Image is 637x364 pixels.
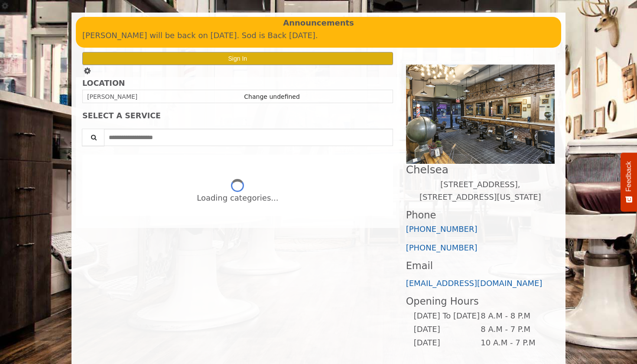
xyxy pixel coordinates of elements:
[244,93,300,100] a: Change undefined
[413,309,480,323] td: [DATE] To [DATE]
[480,309,547,323] td: 8 A.M - 8 P.M
[197,192,278,205] div: Loading categories...
[413,336,480,350] td: [DATE]
[82,112,393,120] div: SELECT A SERVICE
[625,161,633,192] span: Feedback
[406,210,555,221] h3: Phone
[413,323,480,336] td: [DATE]
[406,296,555,307] h3: Opening Hours
[283,17,354,29] b: Announcements
[406,179,555,204] p: [STREET_ADDRESS],[STREET_ADDRESS][US_STATE]
[621,153,637,211] button: Feedback - Show survey
[406,279,543,288] a: [EMAIL_ADDRESS][DOMAIN_NAME]
[82,79,125,88] b: LOCATION
[82,129,104,146] button: Service Search
[480,336,547,350] td: 10 A.M - 7 P.M
[406,260,555,271] h3: Email
[82,52,393,65] button: Sign In
[406,243,478,252] a: [PHONE_NUMBER]
[406,224,478,234] a: [PHONE_NUMBER]
[87,93,137,100] span: [PERSON_NAME]
[82,29,555,42] p: [PERSON_NAME] will be back on [DATE]. Sod is Back [DATE].
[480,323,547,336] td: 8 A.M - 7 P.M
[406,164,555,175] h2: Chelsea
